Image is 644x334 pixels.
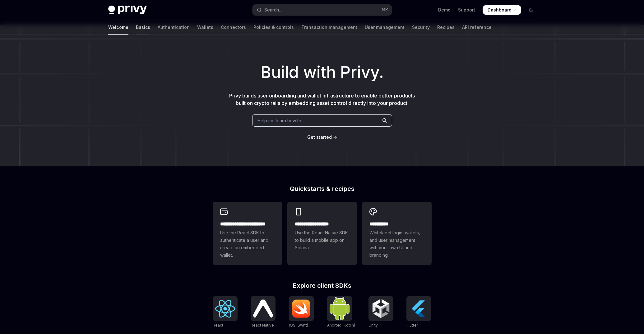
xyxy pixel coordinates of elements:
[301,20,357,35] a: Transaction management
[327,323,355,327] span: Android (Kotlin)
[369,229,424,259] span: Whitelabel login, wallets, and user management with your own UI and branding.
[327,296,355,328] a: Android (Kotlin)Android (Kotlin)
[438,7,451,13] a: Demo
[412,20,430,35] a: Security
[251,296,276,328] a: React NativeReact Native
[437,20,455,35] a: Recipes
[295,229,350,251] span: Use the React Native SDK to build a mobile app on Solana.
[108,6,147,14] img: dark logo
[458,7,475,13] a: Support
[229,93,415,106] span: Privy builds user onboarding and wallet infrastructure to enable better products built on crypto ...
[371,299,391,318] img: Unity
[406,296,431,328] a: FlutterFlutter
[213,296,238,328] a: ReactReact
[368,296,393,328] a: UnityUnity
[307,134,332,140] a: Get started
[108,20,128,35] a: Welcome
[220,229,275,259] span: Use the React SDK to authenticate a user and create an embedded wallet.
[291,299,311,318] img: iOS (Swift)
[197,20,213,35] a: Wallets
[213,323,223,327] span: React
[213,186,432,192] h2: Quickstarts & recipes
[368,323,378,327] span: Unity
[213,282,432,289] h2: Explore client SDKs
[221,20,246,35] a: Connectors
[409,299,429,318] img: Flutter
[526,5,536,15] button: Toggle dark mode
[462,20,492,35] a: API reference
[406,323,418,327] span: Flutter
[251,323,274,327] span: React Native
[136,20,150,35] a: Basics
[253,300,273,317] img: React Native
[365,20,405,35] a: User management
[215,300,235,318] img: React
[289,323,308,327] span: iOS (Swift)
[488,7,512,13] span: Dashboard
[307,134,332,140] span: Get started
[382,7,388,12] span: ⌘ K
[287,202,357,265] a: **** **** **** ***Use the React Native SDK to build a mobile app on Solana.
[10,60,634,84] h1: Build with Privy.
[264,6,282,14] div: Search...
[253,20,294,35] a: Policies & controls
[483,5,521,15] a: Dashboard
[289,296,314,328] a: iOS (Swift)iOS (Swift)
[330,297,350,320] img: Android (Kotlin)
[257,117,305,124] span: Help me learn how to…
[253,4,392,16] button: Open search
[362,202,432,265] a: **** *****Whitelabel login, wallets, and user management with your own UI and branding.
[158,20,190,35] a: Authentication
